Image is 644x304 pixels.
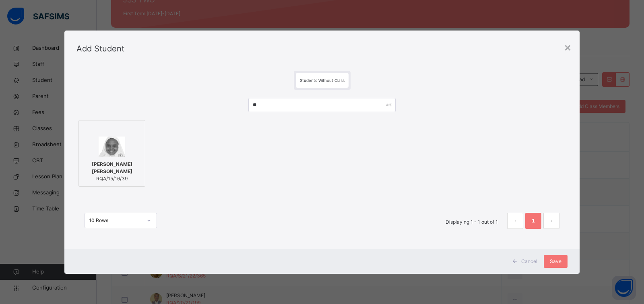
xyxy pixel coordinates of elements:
img: RQA_15_16_39.png [99,137,126,157]
span: RQA/15/16/39 [83,175,141,182]
button: next page [543,213,559,229]
span: [PERSON_NAME] [PERSON_NAME] [83,161,141,175]
button: prev page [507,213,523,229]
li: 上一页 [507,213,523,229]
span: Save [550,258,561,265]
span: Add Student [76,44,124,53]
a: 1 [529,216,537,226]
span: Cancel [521,258,537,265]
div: × [564,39,572,55]
li: Displaying 1 - 1 out of 1 [440,213,504,229]
li: 下一页 [543,213,559,229]
li: 1 [525,213,541,229]
div: 10 Rows [89,217,142,224]
span: Students Without Class [300,78,345,83]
